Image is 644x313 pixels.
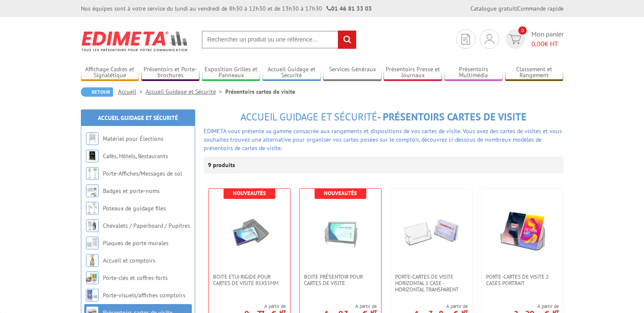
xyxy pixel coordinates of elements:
a: Commande rapide [517,5,564,12]
span: 0 [518,26,527,35]
a: Porte-Affiches/Messages de sol [103,170,182,177]
li: Présentoirs cartes de visite [225,87,295,96]
span: A partir de [244,303,286,310]
div: | [470,4,564,13]
img: Matériel pour Élections [86,132,99,145]
a: Accueil et comptoirs [103,257,155,264]
b: Nouveautés [324,190,357,197]
span: Porte-Cartes De Visite 2 Cases Portrait [486,274,559,286]
img: Chevalets / Paperboard / Pupitres [86,219,99,232]
a: Cafés, Hôtels, Restaurants [103,152,168,160]
img: Porte-visuels/affiches comptoirs [86,289,99,302]
span: Boite Etui rigide pour Cartes de Visite 85x55mm [213,274,286,286]
a: Accueil Guidage et Sécurité [146,88,225,95]
img: devis rapide [485,34,494,44]
strong: 01 46 81 33 03 [326,5,372,12]
a: Retour [81,87,113,97]
a: Présentoirs Presse et Journaux [384,66,442,80]
span: Accueil Guidage et Sécurité [240,110,377,123]
a: Porte-visuels/affiches comptoirs [103,291,185,299]
a: Accueil Guidage et Sécurité [98,114,178,122]
span: Boite présentoir pour Cartes de Visite [304,274,377,286]
a: Badges et porte-noms [103,187,160,195]
img: Badges et porte-noms [86,184,99,197]
a: Catalogue gratuit [470,5,516,12]
img: Poteaux de guidage files [86,202,99,215]
span: € HT [531,39,564,49]
img: Boite Etui rigide pour Cartes de Visite 85x55mm [220,201,279,261]
div: Nos équipes sont à votre service du lundi au vendredi de 8h30 à 12h30 et de 13h30 à 17h30 [81,4,372,13]
span: A partir de [514,303,559,310]
img: Accueil et comptoirs [86,254,99,267]
p: 9 produits [208,156,240,173]
img: Porte-clés et coffres-forts [86,271,99,284]
input: Rechercher un produit ou une référence... [202,31,357,49]
a: devis rapide 0 Mon panier 0,00€ HT [503,29,564,49]
a: Porte-Cartes De Visite 2 Cases Portrait [482,274,563,286]
a: Boite présentoir pour Cartes de Visite [300,274,381,286]
a: Classement et Rangement [505,66,564,80]
img: Boite présentoir pour Cartes de Visite [311,201,370,261]
span: Porte-cartes de visite horizontal 1 case - horizontal Transparent [395,274,468,293]
input: rechercher [338,31,356,49]
a: Affichage Cadres et Signalétique [81,66,139,80]
a: Services Généraux [323,66,381,80]
a: Accueil Guidage et Sécurité [263,66,321,80]
a: Matériel pour Élections [103,135,163,143]
span: Mon panier [531,29,564,49]
a: Accueil [118,88,146,95]
a: Présentoirs Multimédia [445,66,503,80]
h1: - Présentoirs cartes de visite [204,112,564,123]
a: Exposition Grilles et Panneaux [202,66,260,80]
img: Porte-Cartes De Visite 2 Cases Portrait [493,201,552,261]
a: Présentoirs et Porte-brochures [141,66,200,80]
a: Plaques de porte murales [103,239,169,247]
img: devis rapide [462,34,470,45]
img: devis rapide [509,34,521,44]
a: Poteaux de guidage files [103,204,166,212]
img: Plaques de porte murales [86,237,99,249]
b: Nouveautés [233,190,266,197]
a: Porte-clés et coffres-forts [103,274,168,282]
img: Edimeta [81,25,189,57]
img: Cafés, Hôtels, Restaurants [86,150,99,162]
img: Porte-Affiches/Messages de sol [86,167,99,180]
img: Porte-cartes de visite horizontal 1 case - horizontal Transparent [402,201,461,261]
span: A partir de [324,303,377,310]
a: Chevalets / Paperboard / Pupitres [103,222,190,229]
a: Boite Etui rigide pour Cartes de Visite 85x55mm [209,274,290,286]
span: A partir de [415,303,468,310]
span: 0,00 [531,39,544,48]
a: Porte-cartes de visite horizontal 1 case - horizontal Transparent [391,274,472,293]
font: EDIMETA vous présente sa gamme consacrée aux rangements et dispositions de vos cartes de visite. ... [204,127,562,152]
